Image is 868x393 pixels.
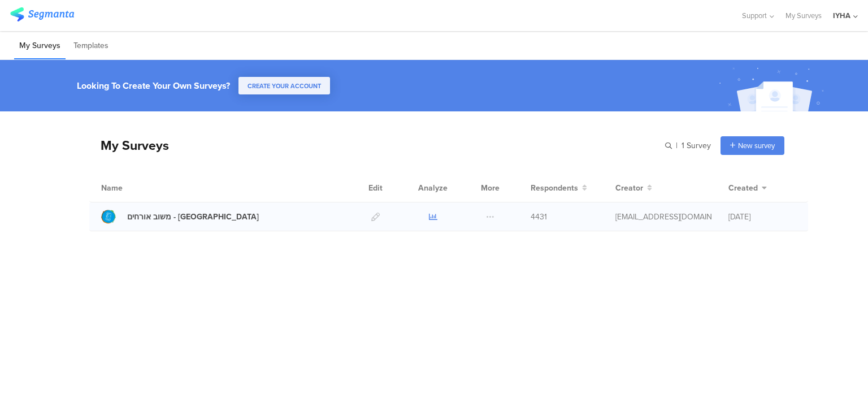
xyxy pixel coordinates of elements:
div: Name [101,182,169,194]
div: [DATE] [728,211,796,223]
div: Analyze [416,174,450,202]
div: Looking To Create Your Own Surveys? [77,79,230,92]
span: CREATE YOUR ACCOUNT [248,81,321,90]
span: Respondents [531,182,578,194]
span: | [674,140,679,152]
div: IYHA [833,10,850,21]
span: 1 Survey [682,140,711,152]
span: Creator [615,182,643,194]
span: 4431 [531,211,547,223]
img: segmanta logo [10,7,74,21]
div: My Surveys [89,136,169,155]
div: ofir@iyha.org.il [615,211,711,223]
div: Edit [363,174,388,202]
button: Created [728,182,767,194]
button: Creator [615,182,652,194]
span: Support [742,10,767,21]
img: create_account_image.svg [715,63,831,115]
button: CREATE YOUR ACCOUNT [238,77,330,94]
div: משוב אורחים - בית שאן [127,211,259,223]
li: Templates [68,33,114,59]
li: My Surveys [14,33,66,59]
a: משוב אורחים - [GEOGRAPHIC_DATA] [101,209,259,224]
div: More [478,174,502,202]
span: Created [728,182,758,194]
button: Respondents [531,182,587,194]
span: New survey [738,140,775,151]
